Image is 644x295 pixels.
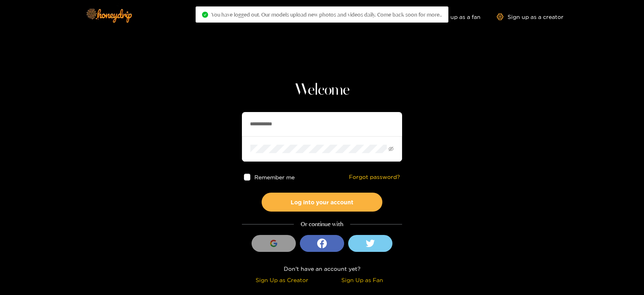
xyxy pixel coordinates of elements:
div: Don't have an account yet? [242,264,402,273]
h1: Welcome [242,81,402,100]
a: Sign up as a creator [497,13,563,20]
span: You have logged out. Our models upload new photos and videos daily. Come back soon for more.. [211,11,442,18]
div: Sign Up as Fan [324,275,400,285]
a: Forgot password? [349,174,400,181]
span: check-circle [202,12,208,18]
div: Or continue with [242,220,402,229]
a: Sign up as a fan [425,13,481,20]
span: eye-invisible [388,146,394,152]
button: Log into your account [262,193,382,212]
div: Sign Up as Creator [244,275,320,285]
span: Remember me [255,174,295,180]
